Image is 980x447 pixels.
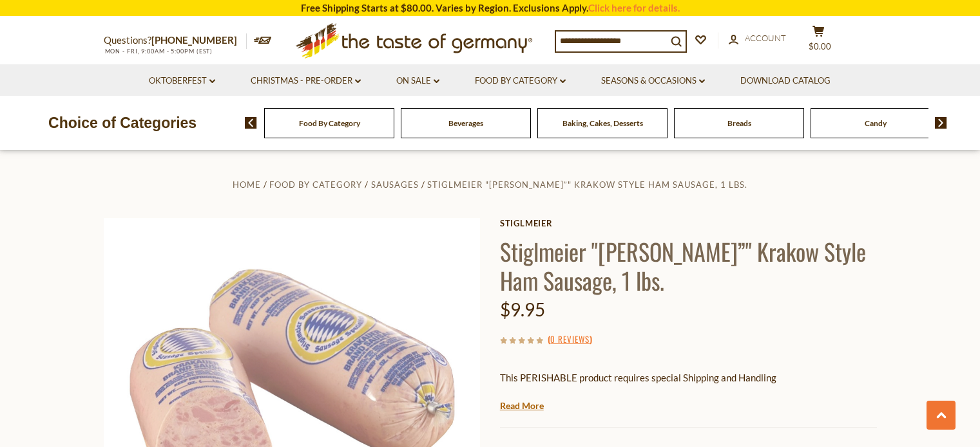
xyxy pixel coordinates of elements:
[729,32,786,46] a: Account
[740,74,831,88] a: Download Catalog
[727,118,751,128] a: Breads
[448,118,483,128] a: Beverages
[500,218,877,228] a: Stiglmeier
[809,41,831,51] span: $0.00
[151,34,237,46] a: [PHONE_NUMBER]
[251,74,361,88] a: Christmas - PRE-ORDER
[745,33,786,43] span: Account
[500,298,545,320] span: $9.95
[800,25,838,57] button: $0.00
[475,74,566,88] a: Food By Category
[371,179,419,190] a: Sausages
[550,333,590,347] a: 0 Reviews
[500,237,877,295] h1: Stiglmeier "[PERSON_NAME]”" Krakow Style Ham Sausage, 1 lbs.
[865,118,887,128] a: Candy
[269,179,362,190] a: Food By Category
[548,333,592,345] span: ( )
[588,2,680,14] a: Click here for details.
[500,370,877,386] p: This PERISHABLE product requires special Shipping and Handling
[104,32,247,49] p: Questions?
[396,74,439,88] a: On Sale
[500,399,544,412] a: Read More
[427,179,747,190] a: Stiglmeier "[PERSON_NAME]”" Krakow Style Ham Sausage, 1 lbs.
[512,396,877,412] li: We will ship this product in heat-protective packaging and ice.
[299,118,360,128] a: Food By Category
[104,48,213,55] span: MON - FRI, 9:00AM - 5:00PM (EST)
[149,74,215,88] a: Oktoberfest
[233,179,261,190] a: Home
[935,117,947,129] img: next arrow
[562,118,643,128] a: Baking, Cakes, Desserts
[601,74,705,88] a: Seasons & Occasions
[245,117,257,129] img: previous arrow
